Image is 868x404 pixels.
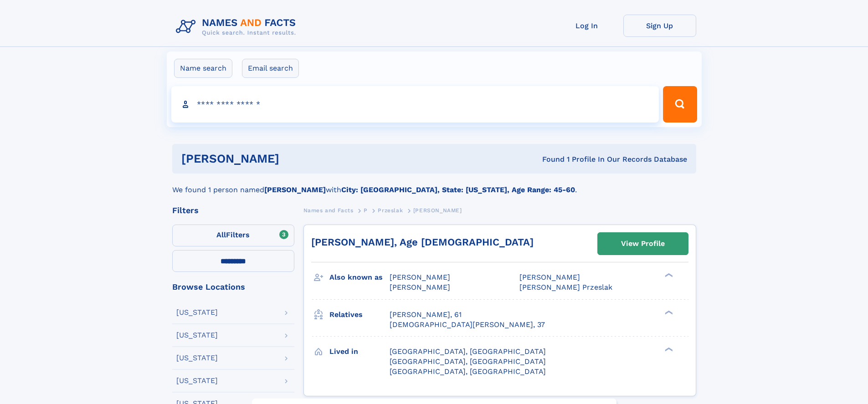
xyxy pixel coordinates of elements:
[329,344,390,359] h3: Lived in
[390,367,546,376] span: [GEOGRAPHIC_DATA], [GEOGRAPHIC_DATA]
[303,205,354,216] a: Names and Facts
[390,283,450,291] span: [PERSON_NAME]
[172,206,294,215] div: Filters
[663,346,673,352] div: ❯
[172,283,294,291] div: Browse Locations
[181,153,411,164] h1: [PERSON_NAME]
[174,59,232,78] label: Name search
[390,273,450,281] span: [PERSON_NAME]
[663,86,697,123] button: Search Button
[216,230,226,239] span: All
[264,185,326,194] b: [PERSON_NAME]
[519,273,580,281] span: [PERSON_NAME]
[242,59,299,78] label: Email search
[413,207,462,214] span: [PERSON_NAME]
[550,15,623,37] a: Log In
[176,354,218,362] div: [US_STATE]
[378,205,403,216] a: Przeslak
[598,233,688,255] a: View Profile
[390,310,462,320] a: [PERSON_NAME], 61
[176,377,218,384] div: [US_STATE]
[378,207,403,214] span: Przeslak
[390,357,546,366] span: [GEOGRAPHIC_DATA], [GEOGRAPHIC_DATA]
[172,15,303,39] img: Logo Names and Facts
[176,309,218,316] div: [US_STATE]
[663,272,673,278] div: ❯
[411,154,687,164] div: Found 1 Profile In Our Records Database
[341,185,575,194] b: City: [GEOGRAPHIC_DATA], State: [US_STATE], Age Range: 45-60
[663,309,673,315] div: ❯
[364,205,368,216] a: P
[390,320,545,330] a: [DEMOGRAPHIC_DATA][PERSON_NAME], 37
[172,174,696,195] div: We found 1 person named with .
[623,15,696,37] a: Sign Up
[364,207,368,214] span: P
[171,86,659,123] input: search input
[311,236,534,248] a: [PERSON_NAME], Age [DEMOGRAPHIC_DATA]
[176,332,218,339] div: [US_STATE]
[329,307,390,322] h3: Relatives
[519,283,612,291] span: [PERSON_NAME] Przeslak
[390,347,546,356] span: [GEOGRAPHIC_DATA], [GEOGRAPHIC_DATA]
[621,233,665,254] div: View Profile
[329,270,390,285] h3: Also known as
[172,225,294,246] label: Filters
